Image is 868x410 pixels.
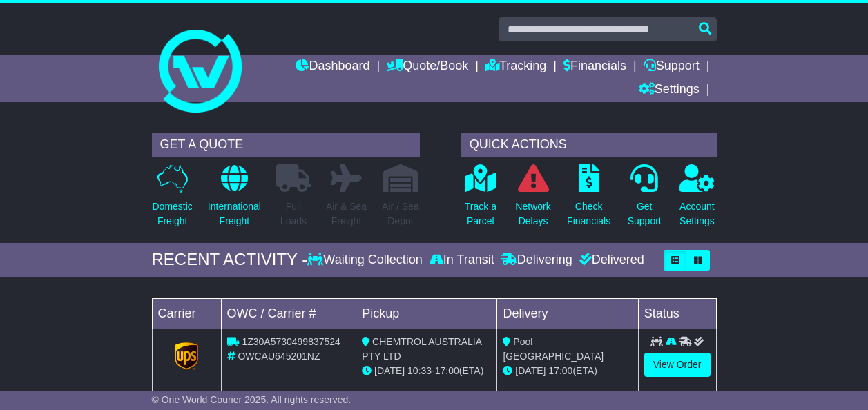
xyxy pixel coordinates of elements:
p: Track a Parcel [465,199,496,228]
a: GetSupport [627,164,662,236]
a: DomesticFreight [152,164,193,236]
span: 1Z30A5730499837524 [242,336,340,347]
p: International Freight [208,199,261,228]
span: Pool [GEOGRAPHIC_DATA] [503,336,604,362]
td: Delivery [497,298,638,329]
span: [DATE] [515,365,546,376]
p: Check Financials [567,199,610,228]
p: Get Support [628,199,662,228]
span: CHEMTROL AUSTRALIA PTY LTD [362,336,481,362]
td: Pickup [356,298,497,329]
div: In Transit [426,253,498,268]
td: OWC / Carrier # [221,298,356,329]
p: Air & Sea Freight [326,199,367,228]
div: Waiting Collection [307,253,425,268]
img: GetCarrierServiceLogo [175,342,198,370]
p: Domestic Freight [153,199,193,228]
p: Network Delays [515,199,550,228]
div: QUICK ACTIONS [461,133,717,157]
div: Delivering [498,253,576,268]
span: OWCAU645201NZ [238,351,320,362]
td: Status [638,298,716,329]
p: Account Settings [679,199,715,228]
p: Air / Sea Depot [382,199,419,228]
span: 10:33 [407,365,432,376]
a: Support [644,55,700,79]
a: AccountSettings [679,164,715,236]
span: [DATE] [374,365,405,376]
div: RECENT ACTIVITY - [152,250,308,270]
a: View Order [644,353,711,377]
a: Dashboard [296,55,369,79]
a: Quote/Book [387,55,468,79]
a: Financials [563,55,626,79]
a: Settings [639,79,700,102]
span: 17:00 [548,365,572,376]
div: Delivered [576,253,644,268]
div: (ETA) [503,364,632,378]
td: Carrier [152,298,221,329]
span: 17:00 [435,365,459,376]
div: GET A QUOTE [152,133,420,157]
a: Tracking [485,55,546,79]
a: InternationalFreight [207,164,262,236]
p: Full Loads [276,199,311,228]
div: - (ETA) [362,364,491,378]
a: CheckFinancials [566,164,611,236]
a: Track aParcel [464,164,497,236]
span: © One World Courier 2025. All rights reserved. [152,394,351,405]
a: NetworkDelays [514,164,551,236]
